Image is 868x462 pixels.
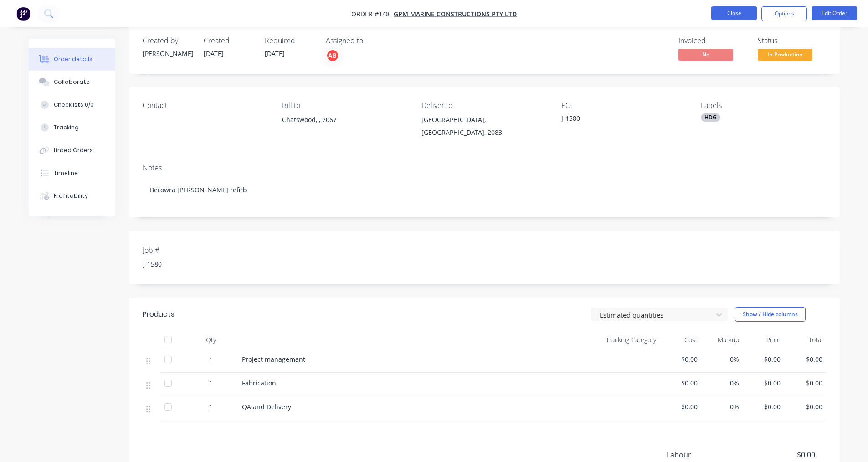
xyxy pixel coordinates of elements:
[242,402,291,411] span: QA and Delivery
[812,6,857,20] button: Edit Order
[29,71,115,93] button: Collaborate
[54,55,92,63] div: Order details
[784,331,826,349] div: Total
[735,307,806,322] button: Show / Hide columns
[265,36,315,45] div: Required
[29,139,115,162] button: Linked Orders
[242,355,305,364] span: Project managemant
[282,113,407,126] div: Chatswood, , 2067
[143,36,193,45] div: Created by
[143,164,826,172] div: Notes
[209,354,213,364] span: 1
[678,49,733,60] span: No
[29,185,115,207] button: Profitability
[282,113,407,143] div: Chatswood, , 2067
[561,113,675,126] div: J-1580
[54,192,88,200] div: Profitability
[204,36,254,45] div: Created
[143,176,826,204] div: Berowra [PERSON_NAME] refirb
[761,6,807,21] button: Options
[326,49,339,62] button: AB
[711,6,757,20] button: Close
[16,7,30,21] img: Factory
[746,402,781,411] span: $0.00
[701,101,826,110] div: Labels
[663,378,698,388] span: $0.00
[660,331,701,349] div: Cost
[242,379,276,387] span: Fabrication
[743,331,784,349] div: Price
[758,36,826,45] div: Status
[265,49,285,58] span: [DATE]
[209,402,213,411] span: 1
[143,49,193,58] div: [PERSON_NAME]
[29,93,115,116] button: Checklists 0/0
[705,354,739,364] span: 0%
[351,10,394,18] span: Order #148 -
[746,378,781,388] span: $0.00
[421,101,546,110] div: Deliver to
[29,116,115,139] button: Tracking
[282,101,407,110] div: Bill to
[746,354,781,364] span: $0.00
[788,354,822,364] span: $0.00
[678,36,747,45] div: Invoiced
[29,48,115,71] button: Order details
[788,402,822,411] span: $0.00
[326,36,417,45] div: Assigned to
[557,331,660,349] div: Tracking Category
[143,245,257,256] label: Job #
[143,101,267,110] div: Contact
[758,49,812,62] button: In Production
[788,378,822,388] span: $0.00
[701,331,743,349] div: Markup
[705,402,739,411] span: 0%
[204,49,224,58] span: [DATE]
[705,378,739,388] span: 0%
[667,449,748,460] span: Labour
[701,113,720,122] div: HDG
[136,257,250,271] div: J-1580
[663,402,698,411] span: $0.00
[394,10,517,18] a: GPM Marine Constructions Pty Ltd
[421,113,546,139] div: [GEOGRAPHIC_DATA], [GEOGRAPHIC_DATA], 2083
[209,378,213,388] span: 1
[421,113,546,143] div: [GEOGRAPHIC_DATA], [GEOGRAPHIC_DATA], 2083
[758,49,812,60] span: In Production
[54,101,94,109] div: Checklists 0/0
[29,162,115,185] button: Timeline
[143,309,175,320] div: Products
[184,331,238,349] div: Qty
[54,78,90,86] div: Collaborate
[54,146,93,154] div: Linked Orders
[663,354,698,364] span: $0.00
[747,449,815,460] span: $0.00
[54,169,78,177] div: Timeline
[561,101,686,110] div: PO
[54,123,79,132] div: Tracking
